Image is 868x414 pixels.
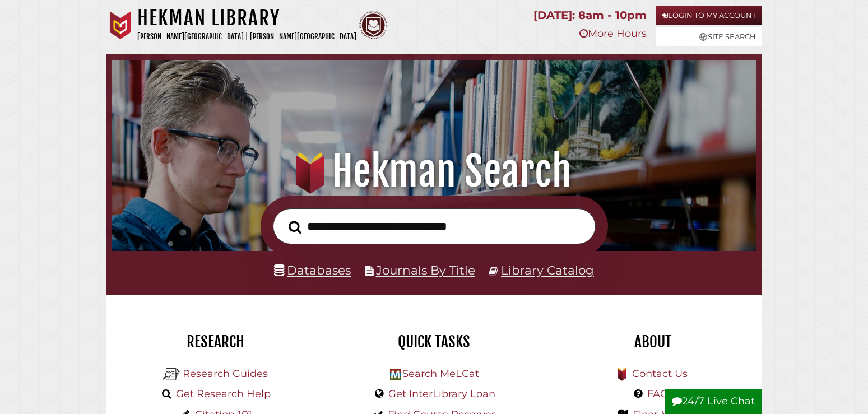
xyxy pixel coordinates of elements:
[552,332,754,351] h2: About
[376,263,475,277] a: Journals By Title
[501,263,594,277] a: Library Catalog
[176,388,271,400] a: Get Research Help
[274,263,351,277] a: Databases
[656,6,762,25] a: Login to My Account
[183,368,268,380] a: Research Guides
[388,388,495,400] a: Get InterLibrary Loan
[647,388,674,400] a: FAQs
[533,6,647,25] p: [DATE]: 8am - 10pm
[115,332,317,351] h2: Research
[163,366,180,383] img: Hekman Library Logo
[137,30,356,43] p: [PERSON_NAME][GEOGRAPHIC_DATA] | [PERSON_NAME][GEOGRAPHIC_DATA]
[390,369,401,380] img: Hekman Library Logo
[632,368,688,380] a: Contact Us
[137,6,356,30] h1: Hekman Library
[359,11,387,39] img: Calvin Theological Seminary
[656,27,762,46] a: Site Search
[106,11,134,39] img: Calvin University
[402,368,479,380] a: Search MeLCat
[289,221,301,235] i: Search
[579,27,647,40] a: More Hours
[333,332,535,351] h2: Quick Tasks
[125,147,744,196] h1: Hekman Search
[283,217,307,237] button: Search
